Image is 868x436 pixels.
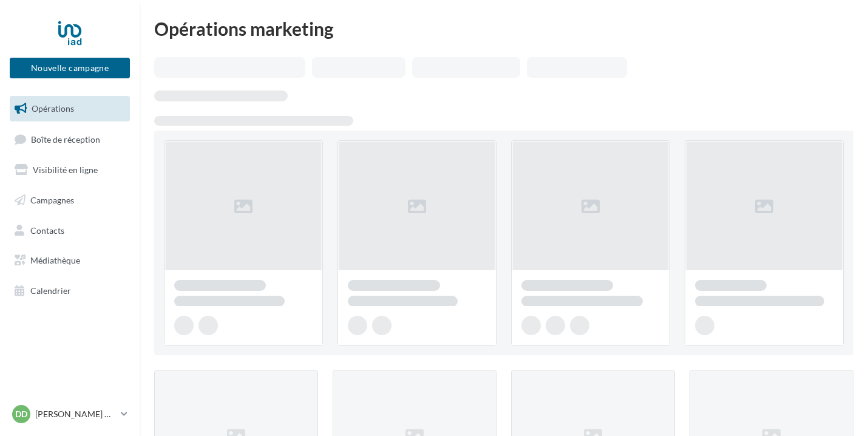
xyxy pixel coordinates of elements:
[30,225,64,235] span: Contacts
[7,278,132,304] a: Calendrier
[35,408,116,420] p: [PERSON_NAME] DELEVACQUE
[7,188,132,213] a: Campagnes
[7,218,132,244] a: Contacts
[154,19,853,38] div: Opérations marketing
[7,126,132,152] a: Boîte de réception
[15,408,27,420] span: DD
[32,103,74,114] span: Opérations
[10,58,130,78] button: Nouvelle campagne
[33,165,98,175] span: Visibilité en ligne
[7,96,132,121] a: Opérations
[7,248,132,273] a: Médiathèque
[30,285,71,296] span: Calendrier
[30,255,80,265] span: Médiathèque
[30,195,74,205] span: Campagnes
[10,403,130,426] a: DD [PERSON_NAME] DELEVACQUE
[7,157,132,183] a: Visibilité en ligne
[31,134,100,144] span: Boîte de réception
